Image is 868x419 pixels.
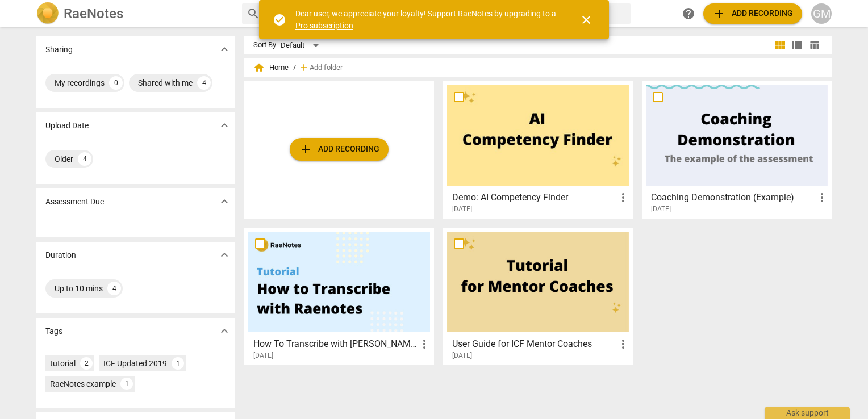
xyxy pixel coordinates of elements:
h3: Coaching Demonstration (Example) [651,191,815,204]
button: Upload [703,3,802,24]
div: Default [281,36,323,55]
div: 2 [80,357,93,370]
span: view_list [790,39,804,52]
span: Home [253,62,289,73]
img: Logo [36,2,59,25]
p: Assessment Due [45,196,104,208]
span: add [298,62,310,73]
h2: RaeNotes [64,6,123,22]
div: 1 [172,357,184,370]
h3: User Guide for ICF Mentor Coaches [452,337,616,351]
span: add [299,143,312,156]
a: LogoRaeNotes [36,2,233,25]
p: Tags [45,325,62,337]
a: Help [678,3,699,24]
div: 4 [107,282,121,295]
div: Older [55,153,73,165]
a: Pro subscription [295,21,353,30]
button: Show more [216,322,233,340]
div: 4 [78,152,91,166]
span: expand_more [218,195,231,208]
span: expand_more [218,43,231,56]
span: expand_more [218,248,231,262]
div: Ask support [765,407,850,419]
div: Up to 10 mins [55,283,103,294]
span: table_chart [809,40,820,51]
span: [DATE] [452,204,472,214]
span: Add folder [310,64,343,72]
button: GM [811,3,832,24]
span: check_circle [273,13,286,27]
button: Tile view [771,37,788,54]
div: 4 [197,76,211,90]
span: expand_more [218,119,231,132]
span: Add recording [299,143,379,156]
h3: Demo: AI Competency Finder [452,191,616,204]
a: Coaching Demonstration (Example)[DATE] [646,85,828,213]
span: expand_more [218,324,231,338]
a: How To Transcribe with [PERSON_NAME][DATE] [248,232,430,360]
span: Add recording [712,7,793,20]
span: more_vert [616,191,630,204]
span: close [579,13,593,27]
button: Upload [290,138,389,161]
div: RaeNotes example [50,378,116,389]
span: view_module [773,39,787,52]
div: Shared with me [138,77,193,89]
button: Show more [216,246,233,263]
p: Upload Date [45,120,89,132]
button: List view [788,37,806,54]
a: Demo: AI Competency Finder[DATE] [447,85,629,213]
button: Table view [806,37,823,54]
div: Sort By [253,41,276,49]
button: Close [573,6,600,33]
span: more_vert [815,191,829,204]
div: 1 [120,378,133,390]
h3: How To Transcribe with RaeNotes [253,337,418,351]
span: home [253,62,265,73]
button: Show more [216,117,233,134]
div: ICF Updated 2019 [103,358,167,369]
a: User Guide for ICF Mentor Coaches[DATE] [447,232,629,360]
span: [DATE] [452,351,472,361]
p: Duration [45,249,76,261]
span: [DATE] [253,351,273,361]
span: / [293,64,296,72]
button: Show more [216,193,233,210]
div: Dear user, we appreciate your loyalty! Support RaeNotes by upgrading to a [295,8,559,31]
span: add [712,7,726,20]
span: more_vert [418,337,431,351]
div: My recordings [55,77,105,89]
span: more_vert [616,337,630,351]
div: 0 [109,76,123,90]
span: help [682,7,695,20]
div: tutorial [50,358,76,369]
span: search [247,7,260,20]
span: [DATE] [651,204,671,214]
button: Show more [216,41,233,58]
p: Sharing [45,44,73,56]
